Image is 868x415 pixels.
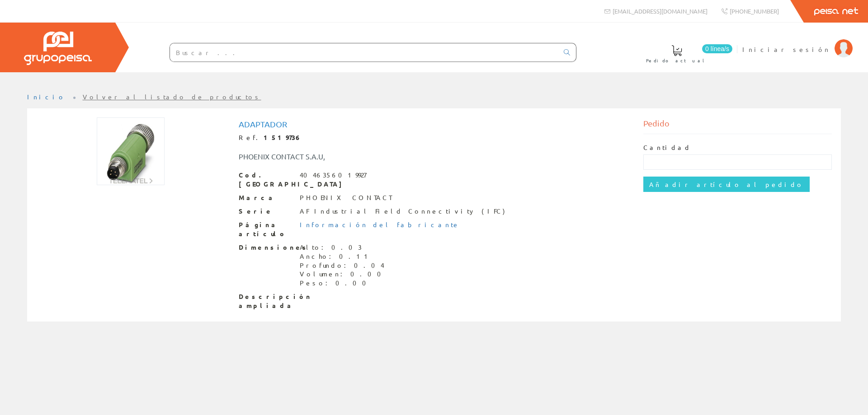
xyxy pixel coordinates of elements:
[643,117,832,134] div: Pedido
[300,207,505,216] div: AF Industrial Field Connectivity (IFC)
[613,7,708,15] span: [EMAIL_ADDRESS][DOMAIN_NAME]
[27,93,66,101] a: Inicio
[24,32,92,65] img: Grupo Peisa
[239,207,293,216] span: Serie
[239,220,293,238] span: Página artículo
[646,56,708,65] span: Pedido actual
[239,120,630,129] h1: Adaptador
[300,270,387,279] div: Volumen: 0.00
[300,252,387,261] div: Ancho: 0.11
[239,292,293,310] span: Descripción ampliada
[742,37,853,46] a: Iniciar sesión
[97,117,165,185] img: Foto artículo Adaptador (150x150)
[643,177,810,192] input: Añadir artículo al pedido
[264,133,302,141] strong: 1519736
[232,151,468,162] div: PHOENIX CONTACT S.A.U,
[300,220,460,228] a: Información del fabricante
[83,93,261,101] a: Volver al listado de productos
[300,261,387,270] div: Profundo: 0.04
[300,193,392,202] div: PHOENIX CONTACT
[239,133,630,142] div: Ref.
[170,43,558,61] input: Buscar ...
[300,243,387,252] div: Alto: 0.03
[300,279,387,288] div: Peso: 0.00
[730,7,779,15] span: [PHONE_NUMBER]
[239,243,293,252] span: Dimensiones
[742,45,830,54] span: Iniciar sesión
[239,171,293,189] span: Cod. [GEOGRAPHIC_DATA]
[300,171,366,180] div: 4046356019927
[643,143,691,152] label: Cantidad
[702,44,732,53] span: 0 línea/s
[239,193,293,202] span: Marca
